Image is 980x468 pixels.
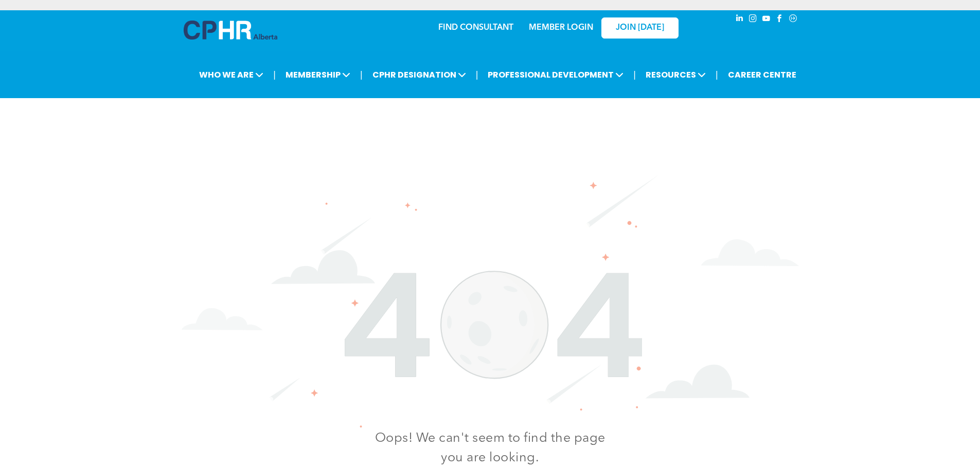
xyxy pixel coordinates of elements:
a: FIND CONSULTANT [438,24,513,32]
li: | [716,64,718,85]
a: instagram [747,13,759,27]
li: | [273,64,276,85]
li: | [633,64,636,85]
li: | [360,64,363,85]
a: youtube [761,13,772,27]
span: Oops! We can't seem to find the page you are looking. [375,432,605,464]
span: CPHR DESIGNATION [369,65,469,84]
img: The number 404 is surrounded by clouds and stars on a white background. [182,175,799,428]
li: | [476,64,478,85]
a: JOIN [DATE] [601,17,679,39]
img: A blue and white logo for cp alberta [184,21,277,40]
a: MEMBER LOGIN [529,24,593,32]
span: JOIN [DATE] [616,23,664,33]
a: CAREER CENTRE [725,65,799,84]
span: WHO WE ARE [196,65,266,84]
span: MEMBERSHIP [282,65,353,84]
span: PROFESSIONAL DEVELOPMENT [485,65,627,84]
a: facebook [774,13,786,27]
span: RESOURCES [643,65,709,84]
a: Social network [788,13,799,27]
a: linkedin [734,13,745,27]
